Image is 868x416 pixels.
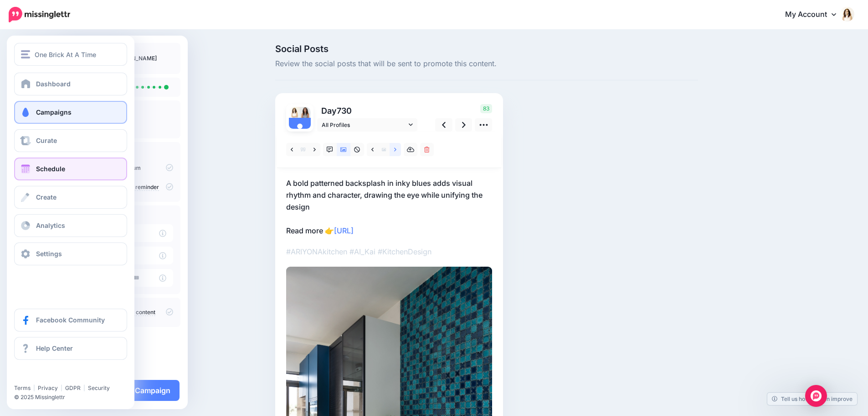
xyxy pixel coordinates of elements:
[14,73,127,95] a: Dashboard
[14,214,127,237] a: Analytics
[14,371,83,380] iframe: Twitter Follow Button
[14,43,127,66] button: One Brick At A Time
[36,137,57,144] span: Curate
[61,384,62,391] span: |
[9,7,70,22] img: Missinglettr
[289,118,311,140] img: user_default_image.png
[36,250,62,258] span: Settings
[317,104,419,117] p: Day
[35,49,96,60] span: One Brick At A Time
[300,107,311,118] img: 8LzpjWeL-22117.jpg
[14,337,127,360] a: Help Center
[21,50,30,58] img: menu.png
[36,193,56,201] span: Create
[38,384,58,391] a: Privacy
[322,120,406,130] span: All Profiles
[275,44,698,53] span: Social Posts
[83,384,85,391] span: |
[14,129,127,152] a: Curate
[334,226,354,235] a: [URL]
[116,184,159,191] a: update reminder
[14,186,127,209] a: Create
[88,384,110,391] a: Security
[289,107,300,118] img: 20479796_1519423771450404_4084095130666208276_n-bsa32121.jpg
[14,101,127,124] a: Campaigns
[36,344,73,352] span: Help Center
[14,309,127,332] a: Facebook Community
[286,246,492,258] p: #ARIYONAkitchen #AI_Kai #KitchenDesign
[805,385,827,407] div: Open Intercom Messenger
[480,104,492,113] span: 83
[14,158,127,180] a: Schedule
[337,106,352,116] span: 730
[14,242,127,265] a: Settings
[14,384,31,391] a: Terms
[36,80,71,88] span: Dashboard
[36,221,65,229] span: Analytics
[14,393,133,402] li: © 2025 Missinglettr
[65,384,81,391] a: GDPR
[33,384,35,391] span: |
[776,4,854,26] a: My Account
[286,177,492,237] p: A bold patterned backsplash in inky blues adds visual rhythm and character, drawing the eye while...
[36,316,105,324] span: Facebook Community
[767,393,857,405] a: Tell us how we can improve
[317,118,417,132] a: All Profiles
[275,58,698,70] span: Review the social posts that will be sent to promote this content.
[36,108,72,116] span: Campaigns
[36,165,65,173] span: Schedule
